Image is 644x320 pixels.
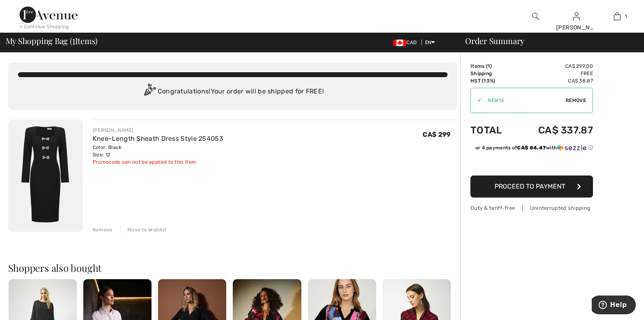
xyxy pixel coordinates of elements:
iframe: PayPal-paypal [470,154,593,173]
div: Order Summary [455,37,639,45]
button: Proceed to Payment [470,176,593,198]
a: Sign In [573,12,580,20]
input: Promo code [481,88,566,113]
h2: Shoppers also bought [8,263,457,273]
span: Remove [566,97,586,104]
div: Color: Black Size: 12 [93,144,223,158]
span: CA$ 299 [423,131,450,138]
span: EN [425,40,435,45]
span: My Shopping Bag ( Items) [6,37,98,45]
td: Free [515,70,593,77]
div: ✔ [471,97,481,104]
span: CA$ 84.47 [517,145,546,151]
img: Knee-Length Sheath Dress Style 254053 [8,120,83,232]
div: [PERSON_NAME] [556,23,596,32]
div: < Continue Shopping [20,23,69,30]
div: [PERSON_NAME] [93,127,223,134]
td: HST (13%) [470,77,515,84]
td: CA$ 38.87 [515,77,593,84]
img: search the website [532,11,539,21]
span: 1 [72,35,75,45]
div: Congratulations! Your order will be shipped for FREE! [18,84,448,100]
div: Duty & tariff-free | Uninterrupted shipping [470,204,593,212]
img: My Info [573,11,580,21]
span: CAD [393,40,420,45]
img: Congratulation2.svg [141,84,158,100]
span: Proceed to Payment [495,182,565,190]
td: Shipping [470,70,515,77]
img: 1ère Avenue [20,7,78,23]
div: Promocode can not be applied to this item [93,158,223,166]
td: Items ( ) [470,62,515,70]
img: Sezzle [557,144,586,151]
div: Remove [93,226,113,233]
a: Knee-Length Sheath Dress Style 254053 [93,135,223,142]
img: Canadian Dollar [393,40,406,46]
span: 1 [625,13,627,20]
td: Total [470,116,515,144]
td: CA$ 299.00 [515,62,593,70]
div: Move to Wishlist [120,226,167,233]
img: My Bag [614,11,621,21]
div: or 4 payments of with [475,144,593,151]
div: or 4 payments ofCA$ 84.47withSezzle Click to learn more about Sezzle [470,144,593,154]
a: 1 [597,11,637,21]
span: 1 [488,63,490,69]
iframe: Opens a widget where you can find more information [592,296,636,316]
td: CA$ 337.87 [515,116,593,144]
